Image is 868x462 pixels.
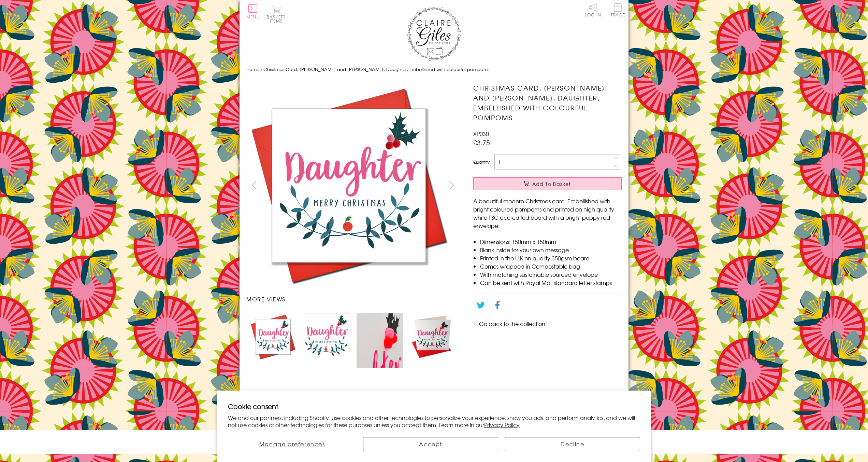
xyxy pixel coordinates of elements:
[480,246,622,254] li: Blank inside for your own message
[444,177,460,193] button: next
[246,63,622,77] nav: breadcrumbs
[246,295,460,303] h3: More views
[270,14,286,24] span: 0 items
[259,440,325,448] span: Manage preferences
[228,437,356,451] button: Manage preferences
[300,310,353,371] li: Carousel Page 2
[473,159,490,165] label: Quantity
[473,197,622,230] p: A beautiful modern Christmas card. Embellished with bright coloured pompoms and printed on high q...
[250,313,296,360] img: Christmas Card, Laurel and Berry, Daughter, Embellished with colourful pompoms
[484,421,520,429] a: Privacy Policy
[228,402,640,411] h2: Cookie consent
[228,414,640,429] p: We and our partners, including Shopify, use cookies and other technologies to personalize your ex...
[480,237,622,246] li: Dimensions: 150mm x 150mm
[611,3,625,18] a: Trade
[611,3,625,17] span: Trade
[407,7,461,61] img: Claire Giles Greetings Cards
[479,320,545,328] a: Go back to the collection
[246,14,260,20] span: Menu
[246,310,300,371] li: Carousel Page 1 (Current Slide)
[353,310,406,371] li: Carousel Page 3
[473,83,622,122] h1: Christmas Card, [PERSON_NAME] and [PERSON_NAME], Daughter, Embellished with colourful pompoms
[410,313,456,361] img: Christmas Card, Laurel and Berry, Daughter, Embellished with colourful pompoms
[480,254,622,262] li: Printed in the U.K on quality 350gsm board
[406,310,460,371] li: Carousel Page 4
[267,5,286,23] button: Basket0 items
[473,138,490,147] span: £3.75
[480,262,622,270] li: Comes wrapped in Compostable bag
[473,130,489,138] span: XP030
[263,66,489,72] span: Christmas Card, [PERSON_NAME] and [PERSON_NAME], Daughter, Embellished with colourful pompoms
[303,313,349,360] img: Christmas Card, Laurel and Berry, Daughter, Embellished with colourful pompoms
[246,66,259,72] a: Home
[246,310,460,371] ul: Carousel Pagination
[246,4,260,19] button: Menu
[480,278,622,287] li: Can be sent with Royal Mail standard letter stamps
[505,437,640,451] button: Decline
[246,83,451,288] img: Christmas Card, Laurel and Berry, Daughter, Embellished with colourful pompoms
[261,66,262,72] span: ›
[460,83,664,288] img: Christmas Card, Laurel and Berry, Daughter, Embellished with colourful pompoms
[532,180,571,187] span: Add to Basket
[357,313,403,368] img: Christmas Card, Laurel and Berry, Daughter, Embellished with colourful pompoms
[585,3,601,17] a: Log In
[473,177,622,190] button: Add to Basket
[246,177,262,193] button: prev
[363,437,498,451] button: Accept
[480,270,622,278] li: With matching sustainable sourced envelope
